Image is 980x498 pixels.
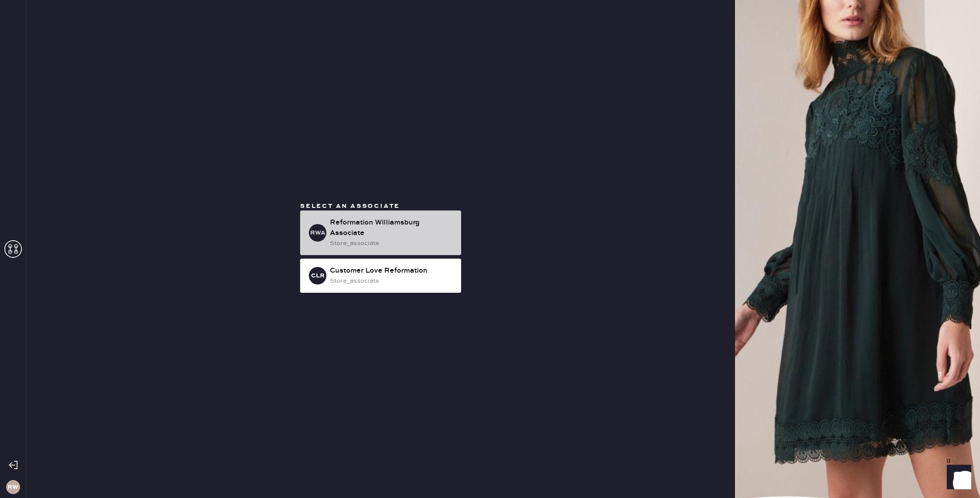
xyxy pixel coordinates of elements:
iframe: Front Chat [938,459,976,496]
span: Select an associate [300,202,400,210]
h3: CLR [311,273,325,279]
div: Reformation Williamsburg Associate [330,217,454,238]
div: store_associate [330,276,454,286]
div: Customer Love Reformation [330,266,454,276]
div: store_associate [330,238,454,248]
h3: RWA [310,230,325,236]
h3: RW [7,484,18,490]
